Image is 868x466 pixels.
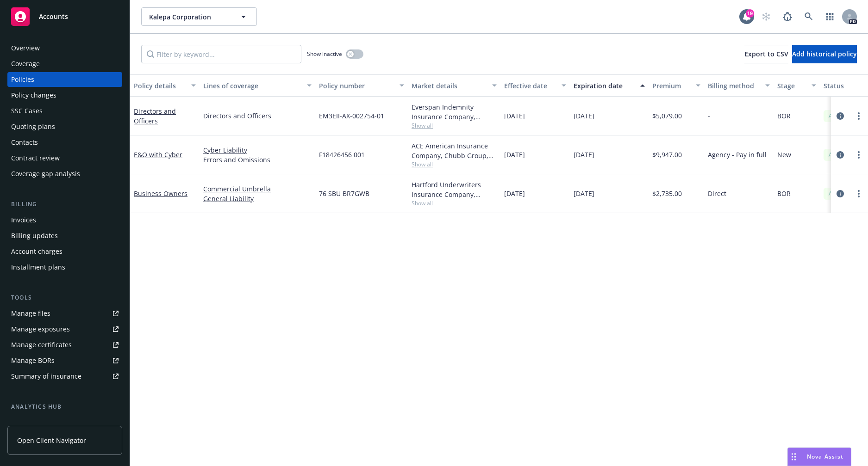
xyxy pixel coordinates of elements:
[134,189,187,198] a: Business Owners
[504,150,525,159] span: [DATE]
[652,81,690,91] div: Premium
[412,102,497,122] div: Everspan Indemnity Insurance Company, Everspan Insurance Company, RT Specialty Insurance Services...
[777,111,791,121] span: BOR
[7,166,122,181] a: Coverage gap analysis
[412,81,487,91] div: Market details
[7,104,122,118] a: SSC Cases
[744,49,788,58] span: Export to CSV
[141,45,301,63] input: Filter by keyword...
[319,189,369,198] span: 76 SBU BR7GWB
[652,111,682,121] span: $5,079.00
[408,74,500,97] button: Market details
[7,213,122,227] a: Invoices
[708,81,760,91] div: Billing method
[7,72,122,87] a: Policies
[7,56,122,71] a: Coverage
[11,151,60,166] div: Contract review
[11,119,55,134] div: Quoting plans
[11,166,80,181] div: Coverage gap analysis
[792,45,857,63] button: Add historical policy
[11,88,56,103] div: Policy changes
[200,74,315,97] button: Lines of coverage
[574,189,594,198] span: [DATE]
[777,81,806,91] div: Stage
[11,322,70,337] div: Manage exposures
[134,150,182,159] a: E&O with Cyber
[799,7,818,26] a: Search
[11,415,88,430] div: Loss summary generator
[821,7,839,26] a: Switch app
[319,81,394,91] div: Policy number
[149,12,229,22] span: Kalepa Corporation
[11,353,55,368] div: Manage BORs
[412,160,497,168] span: Show all
[7,151,122,166] a: Contract review
[777,189,791,198] span: BOR
[11,213,36,227] div: Invoices
[412,199,497,207] span: Show all
[319,150,365,159] span: F18426456 001
[11,337,72,352] div: Manage certificates
[835,188,846,199] a: circleInformation
[853,110,864,122] a: more
[746,9,754,18] div: 19
[574,150,594,159] span: [DATE]
[652,189,682,198] span: $2,735.00
[203,111,312,121] a: Directors and Officers
[744,45,788,63] button: Export to CSV
[134,107,176,125] a: Directors and Officers
[7,322,122,337] a: Manage exposures
[7,88,122,103] a: Policy changes
[757,7,775,26] a: Start snowing
[835,149,846,160] a: circleInformation
[504,81,556,91] div: Effective date
[708,189,726,198] span: Direct
[7,228,122,243] a: Billing updates
[7,119,122,134] a: Quoting plans
[708,111,710,121] span: -
[307,50,342,58] span: Show inactive
[704,74,774,97] button: Billing method
[7,402,122,411] div: Analytics hub
[11,244,62,259] div: Account charges
[7,200,122,209] div: Billing
[11,369,81,384] div: Summary of insurance
[7,337,122,352] a: Manage certificates
[7,41,122,55] a: Overview
[11,104,43,118] div: SSC Cases
[130,74,200,97] button: Policy details
[777,150,791,159] span: New
[708,150,767,159] span: Agency - Pay in full
[504,111,525,121] span: [DATE]
[652,150,682,159] span: $9,947.00
[7,369,122,384] a: Summary of insurance
[500,74,570,97] button: Effective date
[412,122,497,129] span: Show all
[203,194,312,203] a: General Liability
[315,74,408,97] button: Policy number
[11,41,40,55] div: Overview
[203,155,312,165] a: Errors and Omissions
[778,7,797,26] a: Report a Bug
[792,49,857,58] span: Add historical policy
[11,260,65,275] div: Installment plans
[788,448,799,466] div: Drag to move
[203,184,312,194] a: Commercial Umbrella
[7,353,122,368] a: Manage BORs
[7,293,122,302] div: Tools
[774,74,820,97] button: Stage
[7,4,122,30] a: Accounts
[11,306,50,321] div: Manage files
[835,110,846,122] a: circleInformation
[504,189,525,198] span: [DATE]
[11,56,40,71] div: Coverage
[649,74,704,97] button: Premium
[574,81,635,91] div: Expiration date
[203,145,312,155] a: Cyber Liability
[7,306,122,321] a: Manage files
[807,453,843,460] span: Nova Assist
[203,81,301,91] div: Lines of coverage
[7,135,122,150] a: Contacts
[7,415,122,430] a: Loss summary generator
